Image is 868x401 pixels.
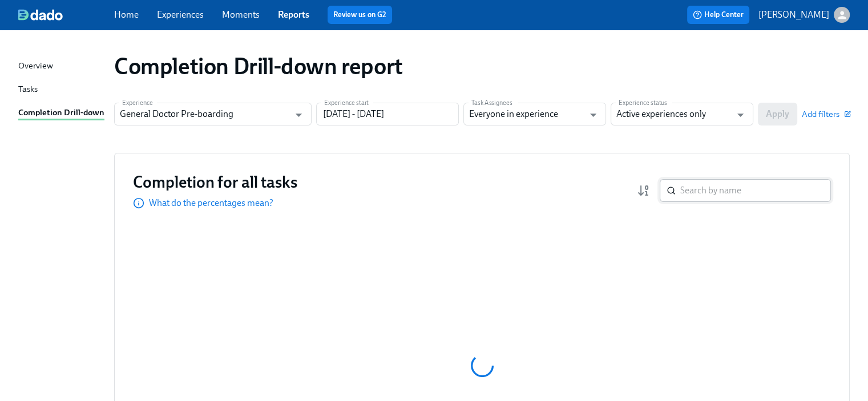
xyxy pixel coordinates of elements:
[687,6,749,24] button: Help Center
[18,83,38,97] div: Tasks
[290,106,308,124] button: Open
[18,9,63,21] img: dado
[18,59,53,74] div: Overview
[157,9,204,20] a: Experiences
[758,9,829,21] p: [PERSON_NAME]
[328,6,392,24] button: Review us on G2
[680,179,831,202] input: Search by name
[693,9,744,21] span: Help Center
[278,9,309,20] a: Reports
[18,106,105,120] a: Completion Drill-down
[18,59,105,74] a: Overview
[584,106,602,124] button: Open
[114,52,403,80] h1: Completion Drill-down report
[222,9,260,20] a: Moments
[114,9,139,20] a: Home
[333,9,386,21] a: Review us on G2
[18,83,105,97] a: Tasks
[802,108,850,120] button: Add filters
[18,9,114,21] a: dado
[637,184,651,197] svg: Completion rate (low to high)
[758,7,850,23] button: [PERSON_NAME]
[732,106,749,124] button: Open
[133,172,297,192] h3: Completion for all tasks
[149,197,273,209] p: What do the percentages mean?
